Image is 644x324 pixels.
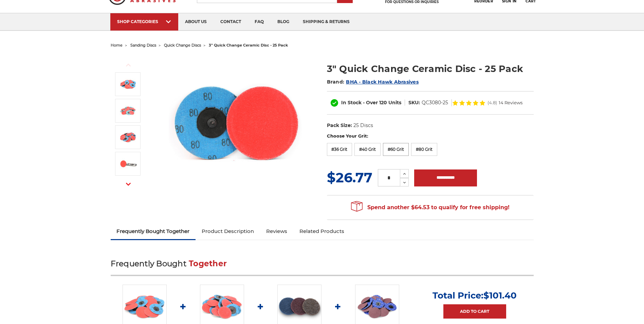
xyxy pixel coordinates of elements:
[346,79,419,85] a: BHA - Black Hawk Abrasives
[499,101,522,105] span: 14 Reviews
[483,290,517,301] span: $101.40
[327,79,345,85] span: Brand:
[119,102,136,119] img: 3" Quick Change Ceramic Disc - 25 Pack
[164,43,201,48] a: quick change discs
[209,43,288,48] span: 3" quick change ceramic disc - 25 pack
[408,99,420,106] dt: SKU:
[111,43,123,48] a: home
[111,259,186,268] span: Frequently Bought
[433,290,517,301] p: Total Price:
[119,155,136,172] img: Air grinder sanding Disc ceramic
[351,204,510,211] span: Spend another $64.53 to qualify for free shipping!
[388,100,401,106] span: Units
[443,304,506,319] a: Add to Cart
[327,122,352,129] dt: Pack Size:
[327,62,534,75] h1: 3" Quick Change Ceramic Disc - 25 Pack
[293,224,350,239] a: Related Products
[117,19,171,24] div: SHOP CATEGORIES
[196,224,260,239] a: Product Description
[487,101,497,105] span: (4.8)
[119,129,136,146] img: 3" Quick Change Ceramic Disc - 25 Pack
[353,122,373,129] dd: 25 Discs
[271,13,296,31] a: blog
[214,13,248,31] a: contact
[169,55,305,191] img: 3 inch ceramic roloc discs
[130,43,156,48] a: sanding discs
[178,13,214,31] a: about us
[120,177,136,192] button: Next
[341,100,362,106] span: In Stock
[248,13,271,31] a: faq
[189,259,227,268] span: Together
[111,224,196,239] a: Frequently Bought Together
[327,169,372,186] span: $26.77
[327,133,534,140] label: Choose Your Grit:
[422,99,448,106] dd: QC3080-25
[120,58,136,72] button: Previous
[296,13,356,31] a: shipping & returns
[260,224,293,239] a: Reviews
[379,100,387,106] span: 120
[119,76,136,93] img: 3 inch ceramic roloc discs
[363,100,378,106] span: - Over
